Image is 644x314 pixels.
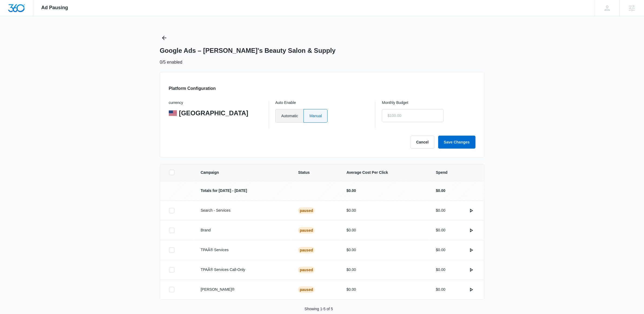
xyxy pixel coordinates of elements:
[346,188,423,194] p: $0.00
[298,247,315,253] div: Paused
[298,170,333,175] span: Status
[467,206,475,215] button: actions.activate
[411,136,434,149] button: Cancel
[436,227,445,233] p: $0.00
[303,109,328,123] label: Manual
[467,226,475,235] button: actions.activate
[346,208,423,213] p: $0.00
[201,267,285,273] p: TPAÂ® Services Call-Only
[298,227,315,234] div: Paused
[298,207,315,214] div: Paused
[346,170,423,175] span: Average Cost Per Click
[298,286,315,293] div: Paused
[436,188,445,194] p: $0.00
[467,285,475,294] button: actions.activate
[179,109,248,117] p: [GEOGRAPHIC_DATA]
[160,34,169,42] button: Back
[201,247,285,253] p: TPAÂ® Services
[201,227,285,233] p: Brand
[201,170,285,175] span: Campaign
[305,306,333,312] p: Showing 1-5 of 5
[41,5,68,11] span: Ad Pausing
[169,100,262,105] p: currency
[201,188,285,194] p: Totals for [DATE] - [DATE]
[346,287,423,292] p: $0.00
[346,227,423,233] p: $0.00
[436,247,445,253] p: $0.00
[201,208,285,213] p: Search - Services
[201,287,285,292] p: [PERSON_NAME]®
[467,246,475,254] button: actions.activate
[382,109,444,122] input: $100.00
[467,266,475,274] button: actions.activate
[382,100,475,105] p: Monthly Budget
[275,109,303,123] label: Automatic
[346,267,423,273] p: $0.00
[436,208,445,213] p: $0.00
[160,59,183,66] p: 0/5 enabled
[436,287,445,292] p: $0.00
[169,85,216,92] h3: Platform Configuration
[169,110,177,116] img: United States
[346,247,423,253] p: $0.00
[298,267,315,273] div: Paused
[436,267,445,273] p: $0.00
[436,170,475,175] span: Spend
[275,100,369,105] p: Auto Enable
[160,47,336,55] h1: Google Ads – [PERSON_NAME]'s Beauty Salon & Supply
[438,136,475,149] button: Save Changes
